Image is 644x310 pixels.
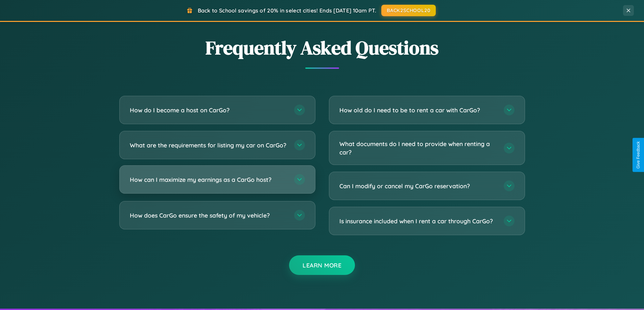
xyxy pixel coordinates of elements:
h2: Frequently Asked Questions [119,35,525,61]
h3: What documents do I need to provide when renting a car? [339,140,497,156]
h3: How can I maximize my earnings as a CarGo host? [130,175,287,184]
button: BACK2SCHOOL20 [381,5,436,16]
div: Give Feedback [636,141,641,169]
h3: Can I modify or cancel my CarGo reservation? [339,182,497,190]
h3: What are the requirements for listing my car on CarGo? [130,141,287,149]
button: Learn More [289,255,355,275]
span: Back to School savings of 20% in select cities! Ends [DATE] 10am PT. [198,7,376,14]
h3: How do I become a host on CarGo? [130,106,287,114]
h3: How does CarGo ensure the safety of my vehicle? [130,211,287,220]
h3: Is insurance included when I rent a car through CarGo? [339,217,497,225]
h3: How old do I need to be to rent a car with CarGo? [339,106,497,114]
